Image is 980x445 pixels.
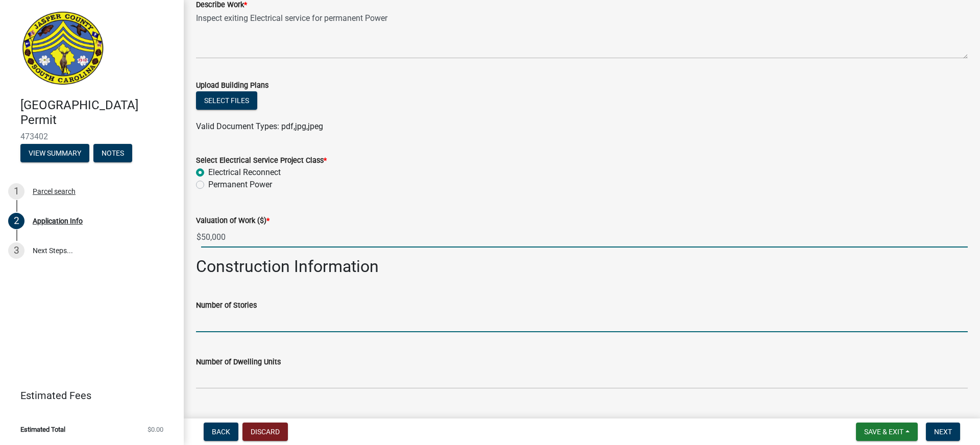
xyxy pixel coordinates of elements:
label: Number of Dwelling Units [196,359,281,366]
span: Valid Document Types: pdf,jpg,jpeg [196,121,323,131]
span: Save & Exit [864,428,903,436]
span: Next [934,428,952,436]
img: Jasper County, South Carolina [20,11,106,87]
label: Valuation of Work ($) [196,217,269,225]
button: Notes [93,144,132,162]
button: Select files [196,91,257,110]
button: Next [926,423,960,441]
wm-modal-confirm: Summary [20,150,89,158]
label: Upload Building Plans [196,82,268,89]
button: Back [204,423,238,441]
span: $0.00 [148,426,163,433]
div: 2 [8,213,24,229]
label: Permanent Power [208,179,272,191]
div: Parcel search [33,188,76,195]
h4: [GEOGRAPHIC_DATA] Permit [20,98,176,128]
span: $ [196,227,202,248]
button: Discard [242,423,288,441]
div: 3 [8,242,24,259]
div: Application Info [33,217,83,225]
label: Electrical Reconnect [208,166,281,179]
span: Estimated Total [20,426,65,433]
wm-modal-confirm: Notes [93,150,132,158]
label: Describe Work [196,2,247,9]
h2: Construction Information [196,257,968,276]
label: Number of Stories [196,302,257,309]
span: Back [212,428,230,436]
a: Estimated Fees [8,385,167,406]
button: Save & Exit [856,423,918,441]
span: 473402 [20,132,163,141]
div: 1 [8,183,24,200]
label: Select Electrical Service Project Class [196,157,327,164]
button: View Summary [20,144,89,162]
